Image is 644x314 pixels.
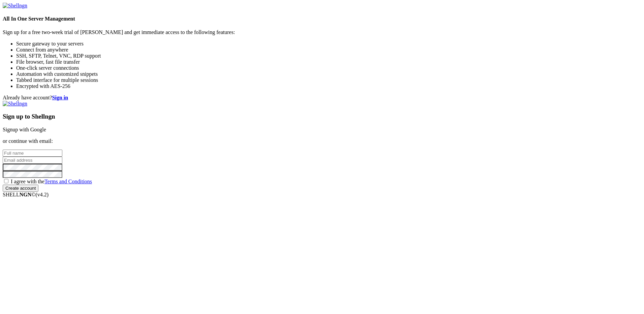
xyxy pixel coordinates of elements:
input: I agree with theTerms and Conditions [4,179,8,183]
span: 4.2.0 [36,192,49,197]
input: Full name [3,150,62,157]
li: Tabbed interface for multiple sessions [16,77,641,83]
li: One-click server connections [16,65,641,71]
b: NGN [20,192,32,197]
a: Sign in [52,95,68,100]
li: SSH, SFTP, Telnet, VNC, RDP support [16,53,641,59]
span: SHELL © [3,192,49,197]
li: Connect from anywhere [16,47,641,53]
li: Secure gateway to your servers [16,41,641,47]
img: Shellngn [3,101,27,107]
p: or continue with email: [3,138,641,144]
a: Terms and Conditions [44,179,92,184]
img: Shellngn [3,3,27,9]
h4: All In One Server Management [3,16,641,22]
a: Signup with Google [3,127,46,132]
h3: Sign up to Shellngn [3,113,641,120]
p: Sign up for a free two-week trial of [PERSON_NAME] and get immediate access to the following feat... [3,29,641,35]
li: Automation with customized snippets [16,71,641,77]
input: Create account [3,185,38,192]
span: I agree with the [11,179,92,184]
input: Email address [3,157,62,164]
li: Encrypted with AES-256 [16,83,641,89]
li: File browser, fast file transfer [16,59,641,65]
div: Already have account? [3,95,641,101]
